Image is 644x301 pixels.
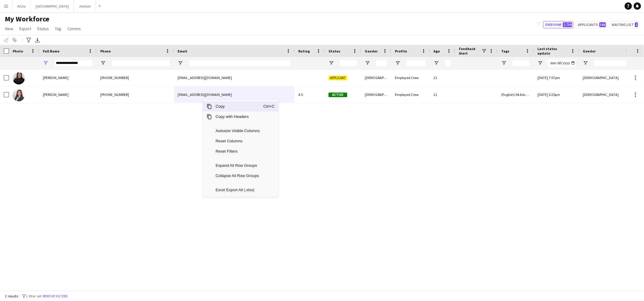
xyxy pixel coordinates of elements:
[100,60,106,66] button: Open Filter Menu
[583,92,619,97] span: [DEMOGRAPHIC_DATA]
[19,26,31,31] span: Export
[328,60,334,66] button: Open Filter Menu
[212,112,263,122] span: Copy with Headers
[5,14,49,24] span: My Workforce
[444,59,452,67] input: Age Filter Input
[13,72,25,84] img: Layan Hassaniah
[501,60,507,66] button: Open Filter Menu
[35,25,51,33] a: Status
[406,59,426,67] input: Profile Filter Input
[583,75,619,80] span: [DEMOGRAPHIC_DATA]
[328,76,347,80] span: Applicant
[54,59,93,67] input: Full Name Filter Input
[498,86,534,103] div: (English) 04 Advanced, (Experience) 03 GOATS, (PPSS) 03 VIP, (Role) 04 Host & Hostesses, (Role) 0...
[339,59,357,67] input: Status Filter Input
[31,0,74,12] button: [GEOGRAPHIC_DATA]
[548,59,575,67] input: Last status update Filter Input
[37,26,49,31] span: Status
[212,160,263,171] span: Expand All Row Groups
[97,86,174,103] div: [PHONE_NUMBER]
[65,25,83,33] a: Comms
[212,136,263,146] span: Reset Columns
[25,36,32,44] app-action-btn: Advanced filters
[178,60,183,66] button: Open Filter Menu
[2,25,16,33] a: View
[434,60,439,66] button: Open Filter Menu
[212,101,263,112] span: Copy
[67,26,81,31] span: Comms
[365,60,370,66] button: Open Filter Menu
[576,21,607,28] button: Applicants566
[610,21,639,28] button: Waiting list1
[212,126,263,136] span: Autosize Visible Columns
[174,69,295,86] div: [EMAIL_ADDRESS][DOMAIN_NAME]
[174,86,295,103] div: [EMAIL_ADDRESS][DOMAIN_NAME]
[434,49,440,53] span: Age
[43,60,48,66] button: Open Filter Menu
[599,22,606,27] span: 566
[17,25,34,33] a: Export
[263,101,276,112] span: Ctrl+C
[365,49,378,53] span: Gender
[635,22,638,27] span: 1
[212,171,263,181] span: Collapse All Row Groups
[361,86,391,103] div: [DEMOGRAPHIC_DATA]
[74,0,96,12] button: Jeddah
[5,26,13,31] span: View
[188,59,291,67] input: Email Filter Input
[34,36,41,44] app-action-btn: Export XLSX
[537,46,568,55] span: Last status update
[298,49,310,53] span: Rating
[203,100,278,197] div: Context Menu
[391,69,430,86] div: Employed Crew
[111,59,170,67] input: Phone Filter Input
[328,49,340,53] span: Status
[178,49,187,53] span: Email
[583,60,588,66] button: Open Filter Menu
[13,89,25,101] img: Layan Hassaniah
[594,59,636,67] input: Gender Filter Input
[43,75,69,80] span: [PERSON_NAME]
[563,22,572,27] span: 2,739
[501,49,509,53] span: Tags
[295,86,325,103] div: 4.5
[361,69,391,86] div: [DEMOGRAPHIC_DATA]
[395,60,400,66] button: Open Filter Menu
[543,21,573,28] button: Everyone2,739
[26,294,41,298] span: 1 filter set
[395,49,407,53] span: Profile
[43,49,59,53] span: Full Name
[328,93,347,97] span: Active
[212,146,263,157] span: Reset Filters
[459,46,481,55] span: Feedback Alert
[12,0,31,12] button: AlUla
[391,86,430,103] div: Employed Crew
[534,69,579,86] div: [DATE] 7:07pm
[583,49,596,53] span: Gender
[212,185,263,195] span: Excel Export All (.xlsx)
[534,86,579,103] div: [DATE] 5:25pm
[100,49,111,53] span: Phone
[430,86,455,103] div: 21
[41,293,69,299] button: Remove filters
[53,25,64,33] a: Tag
[376,59,388,67] input: Gender Filter Input
[55,26,61,31] span: Tag
[537,60,543,66] button: Open Filter Menu
[512,59,530,67] input: Tags Filter Input
[97,69,174,86] div: [PHONE_NUMBER]
[43,92,69,97] span: [PERSON_NAME]
[13,49,23,53] span: Photo
[430,69,455,86] div: 21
